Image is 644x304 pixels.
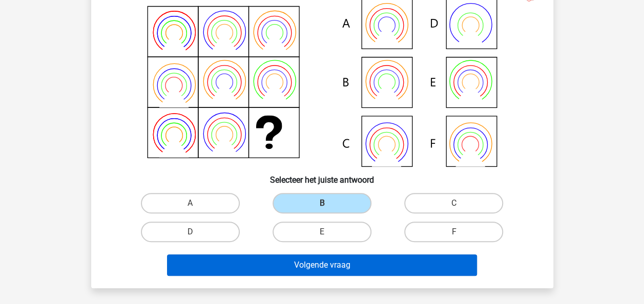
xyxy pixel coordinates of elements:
h6: Selecteer het juiste antwoord [108,167,537,185]
label: B [273,193,371,213]
label: D [141,222,240,242]
label: C [404,193,503,213]
button: Volgende vraag [167,254,477,276]
label: E [273,222,371,242]
label: A [141,193,240,213]
label: F [404,222,503,242]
